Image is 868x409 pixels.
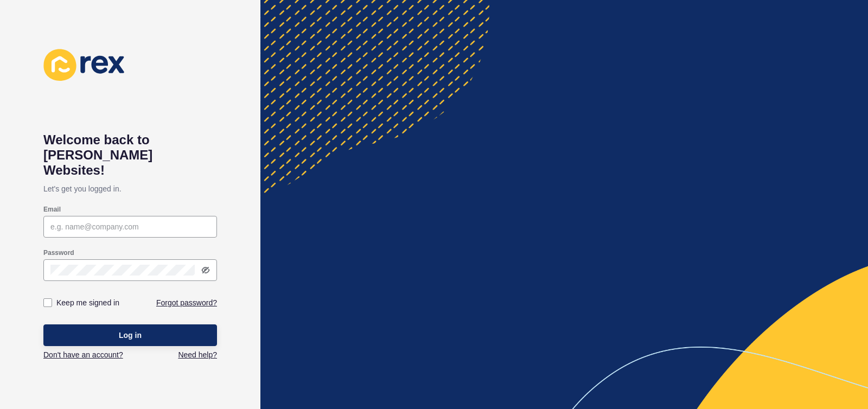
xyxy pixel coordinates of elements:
[43,349,123,360] a: Don't have an account?
[56,297,119,308] label: Keep me signed in
[43,132,217,178] h1: Welcome back to [PERSON_NAME] Websites!
[119,330,142,341] span: Log in
[43,178,217,200] p: Let's get you logged in.
[178,349,217,360] a: Need help?
[156,297,217,308] a: Forgot password?
[43,205,61,214] label: Email
[50,221,210,232] input: e.g. name@company.com
[43,248,74,257] label: Password
[43,324,217,346] button: Log in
